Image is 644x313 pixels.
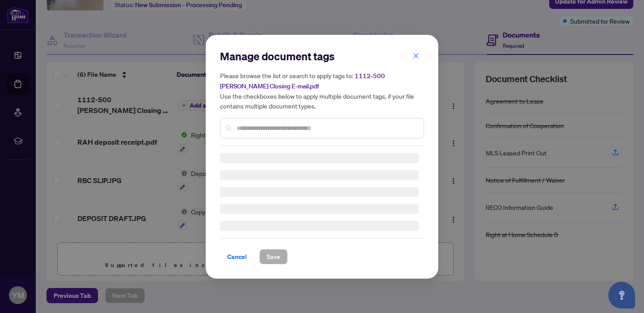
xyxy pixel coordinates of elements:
[608,282,635,309] button: Open asap
[220,49,424,63] h2: Manage document tags
[220,72,385,90] span: 1112-500 [PERSON_NAME] Closing E-mail.pdf
[259,249,288,264] button: Save
[220,71,424,111] h5: Please browse the list or search to apply tags to: Use the checkboxes below to apply multiple doc...
[227,250,247,264] span: Cancel
[220,249,254,264] button: Cancel
[413,52,419,58] span: close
